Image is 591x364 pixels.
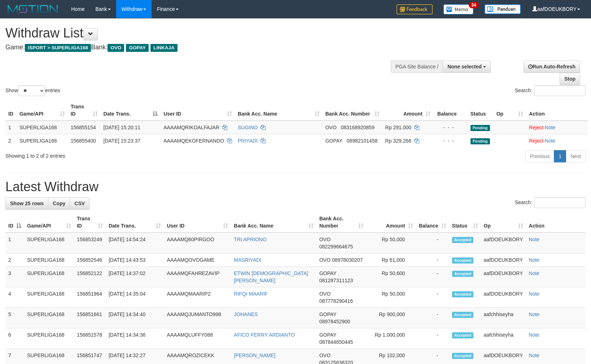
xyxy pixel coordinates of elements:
th: Amount: activate to sort column ascending [382,100,433,121]
a: Copy [48,197,70,210]
span: Accepted [452,237,474,243]
td: 1 [5,233,24,253]
td: AAAAMQMAARIP2 [164,287,231,308]
td: 156851661 [74,308,106,328]
td: 2 [5,253,24,267]
a: Reject [529,125,543,130]
img: panduan.png [485,4,521,14]
a: RIFQI MAARIF [234,291,268,297]
span: Rp 329.266 [385,138,411,144]
span: OVO [319,257,330,263]
span: AAAAMQRIKOALFAJAR [163,125,219,130]
a: Note [529,352,540,358]
span: OVO [108,44,124,52]
th: User ID: activate to sort column ascending [161,100,235,121]
a: Next [566,150,586,162]
span: Copy 08982101458 to clipboard [347,138,378,144]
input: Search: [534,85,586,96]
th: Action [526,100,587,121]
span: OVO [319,291,330,297]
img: Button%20Memo.svg [443,4,474,14]
span: Copy 087778290416 to clipboard [319,298,353,304]
th: ID [5,100,17,121]
input: Search: [534,197,586,208]
span: Copy 08978452900 to clipboard [319,319,350,324]
th: User ID: activate to sort column ascending [164,212,231,233]
td: Rp 50,600 [366,267,416,287]
a: PRIYADI [238,138,258,144]
td: Rp 1,000,000 [366,328,416,349]
td: SUPERLIGA168 [17,134,68,147]
td: 2 [5,134,17,147]
td: 156852546 [74,253,106,267]
span: Rp 291.000 [385,125,411,130]
h1: Withdraw List [5,26,387,40]
td: aafchhiseyha [481,308,526,328]
td: SUPERLIGA168 [24,328,74,349]
span: [DATE] 15:20:11 [104,125,140,130]
th: Bank Acc. Name: activate to sort column ascending [235,100,323,121]
span: Copy [53,201,65,206]
td: aafDOEUKBORY [481,253,526,267]
select: Showentries [18,85,45,96]
span: Accepted [452,353,474,359]
a: 1 [554,150,566,162]
label: Search: [515,85,586,96]
td: AAAAMQLUFFY088 [164,328,231,349]
th: Balance [433,100,468,121]
span: Copy 08978030207 to clipboard [332,257,363,263]
th: Bank Acc. Number: activate to sort column ascending [316,212,366,233]
td: SUPERLIGA168 [17,121,68,134]
td: [DATE] 14:43:53 [106,253,164,267]
td: AAAAMQJUMANTO998 [164,308,231,328]
div: PGA Site Balance / [391,60,443,73]
td: Rp 61,000 [366,253,416,267]
td: aafDOEUKBORY [481,287,526,308]
span: Copy 081287311123 to clipboard [319,278,353,283]
a: Previous [525,150,554,162]
th: Bank Acc. Number: activate to sort column ascending [323,100,382,121]
td: SUPERLIGA168 [24,253,74,267]
img: MOTION_logo.png [5,4,60,14]
td: Rp 50,000 [366,287,416,308]
td: [DATE] 14:34:40 [106,308,164,328]
td: Rp 50,000 [366,233,416,253]
a: ETWIN [DEMOGRAPHIC_DATA][PERSON_NAME] [234,270,308,283]
td: 156851964 [74,287,106,308]
th: ID: activate to sort column descending [5,212,24,233]
a: Note [545,138,556,144]
span: AAAAMQEKOFERNANDO [163,138,224,144]
span: OVO [319,237,330,242]
td: - [416,233,449,253]
a: Note [529,237,540,242]
span: Copy 087844650445 to clipboard [319,339,353,345]
h4: Game: Bank: [5,44,387,51]
a: AFICO FERRY ARDIANTO [234,332,295,338]
a: JOHANES [234,311,258,317]
a: [PERSON_NAME] [234,352,275,358]
th: Game/API: activate to sort column ascending [17,100,68,121]
a: Note [529,291,540,297]
th: Trans ID: activate to sort column ascending [74,212,106,233]
span: Copy 082299664675 to clipboard [319,244,353,250]
div: - - - [436,124,465,131]
th: Balance: activate to sort column ascending [416,212,449,233]
td: · [526,121,587,134]
td: 3 [5,267,24,287]
span: Accepted [452,257,474,264]
td: 5 [5,308,24,328]
span: GOPAY [126,44,149,52]
td: - [416,287,449,308]
td: [DATE] 14:54:24 [106,233,164,253]
span: Accepted [452,291,474,297]
th: Status: activate to sort column ascending [449,212,481,233]
th: Action [526,212,586,233]
td: - [416,253,449,267]
div: Showing 1 to 2 of 2 entries [5,149,241,159]
span: OVO [319,352,330,358]
a: SUGINO [238,125,258,130]
span: ISPORT > SUPERLIGA168 [25,44,91,52]
th: Date Trans.: activate to sort column ascending [106,212,164,233]
td: - [416,267,449,287]
span: 156855154 [71,125,96,130]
